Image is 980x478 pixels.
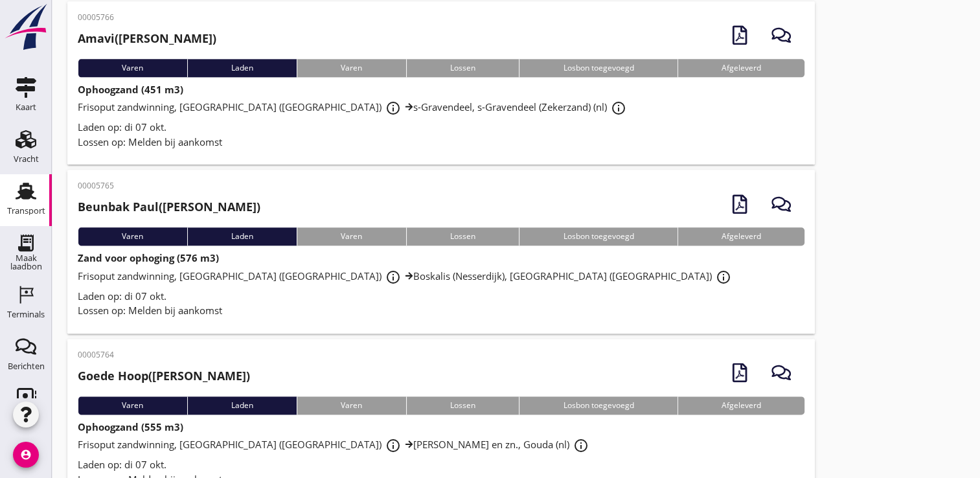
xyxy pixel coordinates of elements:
a: 00005766Amavi([PERSON_NAME])VarenLadenVarenLossenLosbon toegevoegdAfgeleverdOphoogzand (451 m3)Fr... [67,1,815,165]
div: Varen [297,227,406,245]
span: Laden op: di 07 okt. [78,458,166,471]
i: info_outline [385,269,401,285]
div: Lossen [406,59,519,77]
div: Afgeleverd [678,396,805,415]
span: Lossen op: Melden bij aankomst [78,135,222,148]
i: info_outline [716,269,731,285]
div: Laden [187,59,297,77]
div: Varen [297,59,406,77]
span: Frisoput zandwinning, [GEOGRAPHIC_DATA] ([GEOGRAPHIC_DATA]) Boskalis (Nesserdijk), [GEOGRAPHIC_DA... [78,269,735,282]
i: account_circle [13,442,39,468]
span: Frisoput zandwinning, [GEOGRAPHIC_DATA] ([GEOGRAPHIC_DATA]) s-Gravendeel, s-Gravendeel (Zekerzand... [78,100,630,113]
strong: Ophoogzand (555 m3) [78,420,183,433]
div: Transport [7,207,45,215]
div: Afgeleverd [678,227,805,245]
div: Lossen [406,227,519,245]
i: info_outline [385,100,401,116]
p: 00005764 [78,349,250,361]
strong: Zand voor ophoging (576 m3) [78,251,219,264]
div: Kaart [16,103,36,111]
div: Varen [78,59,187,77]
div: Berichten [8,362,45,370]
a: 00005765Beunbak Paul([PERSON_NAME])VarenLadenVarenLossenLosbon toegevoegdAfgeleverdZand voor opho... [67,170,815,334]
div: Vracht [14,155,39,163]
h2: ([PERSON_NAME]) [78,198,260,216]
strong: Goede Hoop [78,368,148,383]
img: logo-small.a267ee39.svg [3,3,49,51]
div: Varen [297,396,406,415]
p: 00005766 [78,12,216,23]
div: Terminals [7,310,45,319]
span: Frisoput zandwinning, [GEOGRAPHIC_DATA] ([GEOGRAPHIC_DATA]) [PERSON_NAME] en zn., Gouda (nl) [78,438,593,451]
i: info_outline [611,100,626,116]
div: Varen [78,396,187,415]
p: 00005765 [78,180,260,192]
div: Losbon toegevoegd [519,59,678,77]
div: Losbon toegevoegd [519,396,678,415]
i: info_outline [385,438,401,453]
strong: Beunbak Paul [78,199,159,214]
i: info_outline [573,438,589,453]
strong: Ophoogzand (451 m3) [78,83,183,96]
span: Laden op: di 07 okt. [78,290,166,302]
div: Laden [187,396,297,415]
div: Laden [187,227,297,245]
strong: Amavi [78,30,115,46]
h2: ([PERSON_NAME]) [78,30,216,47]
div: Lossen [406,396,519,415]
span: Lossen op: Melden bij aankomst [78,304,222,317]
div: Losbon toegevoegd [519,227,678,245]
span: Laden op: di 07 okt. [78,120,166,133]
div: Afgeleverd [678,59,805,77]
div: Varen [78,227,187,245]
h2: ([PERSON_NAME]) [78,367,250,385]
